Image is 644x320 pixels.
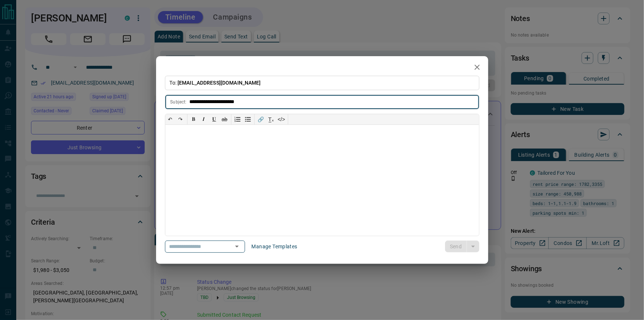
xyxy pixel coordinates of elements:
s: ab [222,116,228,122]
p: Subject: [171,99,187,105]
div: split button [445,241,479,252]
button: ↷ [176,114,186,125]
button: ↶ [165,114,176,125]
button: 🔗 [256,114,266,125]
button: ab [220,114,230,125]
button: Bullet list [243,114,253,125]
button: Manage Templates [247,241,302,252]
button: </> [276,114,287,125]
p: To: [165,76,479,90]
span: [EMAIL_ADDRESS][DOMAIN_NAME] [178,80,261,86]
button: T̲ₓ [266,114,276,125]
button: 𝐁 [189,114,199,125]
button: Numbered list [233,114,243,125]
button: Open [232,241,242,252]
button: 𝐔 [209,114,220,125]
button: 𝑰 [199,114,209,125]
span: 𝐔 [213,116,216,122]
